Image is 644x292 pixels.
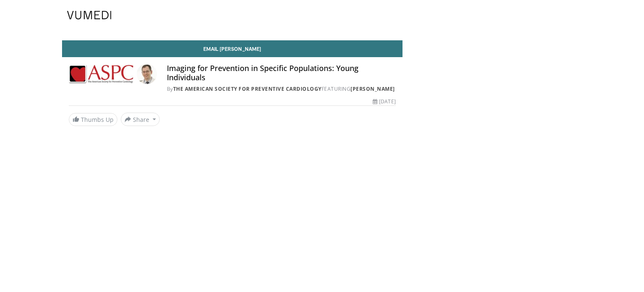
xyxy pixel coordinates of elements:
[67,11,112,19] img: VuMedi Logo
[373,98,395,105] div: [DATE]
[69,64,133,84] img: The American Society for Preventive Cardiology
[167,85,396,93] div: By FEATURING
[62,40,402,57] a: Email [PERSON_NAME]
[351,85,395,92] a: [PERSON_NAME]
[167,64,396,82] h4: Imaging for Prevention in Specific Populations: Young Individuals
[69,113,117,126] a: Thumbs Up
[173,85,322,92] a: The American Society for Preventive Cardiology
[121,113,160,126] button: Share
[137,64,157,84] img: Avatar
